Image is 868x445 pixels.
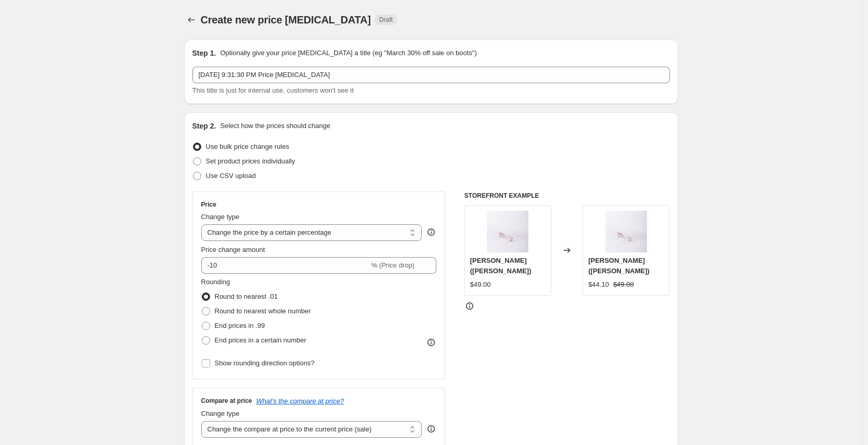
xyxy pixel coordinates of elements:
span: Round to nearest .01 [215,293,278,300]
h3: Compare at price [201,397,252,405]
span: This title is just for internal use, customers won't see it [192,86,354,94]
span: [PERSON_NAME] ([PERSON_NAME]) [470,257,532,275]
span: [PERSON_NAME] ([PERSON_NAME]) [588,257,650,275]
div: $44.10 [588,279,609,290]
h2: Step 1. [192,48,216,58]
input: -15 [201,257,369,274]
h3: Price [201,200,216,209]
span: Rounding [201,278,230,286]
span: End prices in a certain number [215,336,306,344]
span: % (Price drop) [371,261,414,269]
div: help [426,424,436,434]
h2: Step 2. [192,121,216,131]
strike: $49.00 [613,279,634,290]
p: Select how the prices should change [220,121,330,131]
span: Draft [379,16,393,24]
button: What's the compare at price? [256,397,344,405]
span: Set product prices individually [206,157,295,165]
span: Change type [201,410,240,417]
input: 30% off holiday sale [192,67,670,83]
span: End prices in .99 [215,322,265,329]
span: Round to nearest whole number [215,307,311,315]
span: Use CSV upload [206,172,256,180]
h6: STOREFRONT EXAMPLE [464,192,670,200]
span: Show rounding direction options? [215,359,315,367]
span: Use bulk price change rules [206,143,289,150]
div: $49.00 [470,279,491,290]
div: help [426,227,436,237]
span: Change type [201,213,240,221]
img: aretes-laurella-or_80x.jpg [605,211,647,252]
img: aretes-laurella-or_80x.jpg [487,211,528,252]
span: Price change amount [201,246,265,253]
p: Optionally give your price [MEDICAL_DATA] a title (eg "March 30% off sale on boots") [220,48,476,58]
button: Price change jobs [184,12,199,27]
span: Create new price [MEDICAL_DATA] [201,14,371,26]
